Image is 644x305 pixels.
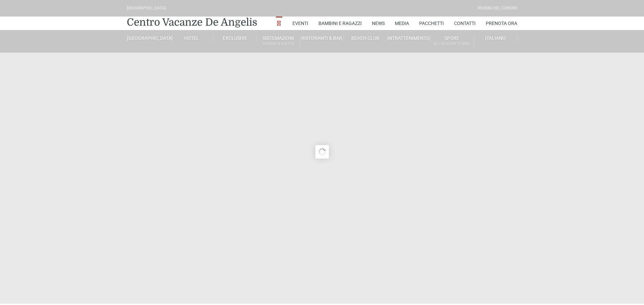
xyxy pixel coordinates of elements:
[474,35,517,41] a: Italiano
[485,35,506,41] span: Italiano
[454,17,476,30] a: Contatti
[344,35,387,41] a: Beach Club
[419,17,444,30] a: Pacchetti
[300,35,343,41] a: Ristoranti & Bar
[486,17,517,30] a: Prenota Ora
[257,40,300,47] small: Rooms & Suites
[387,35,430,41] a: Intrattenimento
[430,40,473,47] small: All Season Tennis
[170,35,213,41] a: Hotel
[372,17,385,30] a: News
[430,35,474,48] a: SportAll Season Tennis
[127,35,170,41] a: [GEOGRAPHIC_DATA]
[127,5,166,11] div: [GEOGRAPHIC_DATA]
[478,5,517,11] div: Riviera Del Conero
[214,35,257,41] a: Exclusive
[127,16,257,29] a: Centro Vacanze De Angelis
[318,17,362,30] a: Bambini e Ragazzi
[395,17,409,30] a: Media
[257,35,300,48] a: SistemazioniRooms & Suites
[292,17,308,30] a: Eventi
